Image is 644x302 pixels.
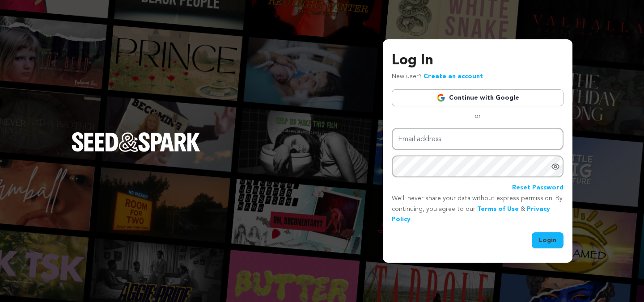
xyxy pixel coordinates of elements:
p: New user? [392,71,483,82]
a: Seed&Spark Homepage [72,132,200,170]
a: Reset Password [512,183,563,193]
button: Login [532,232,563,248]
img: Google logo [436,93,445,102]
a: Show password as plain text. Warning: this will display your password on the screen. [551,162,560,171]
a: Continue with Google [392,89,563,106]
h3: Log In [392,50,563,71]
img: Seed&Spark Logo [72,132,200,152]
input: Email address [392,128,563,151]
a: Create an account [424,73,483,80]
p: We’ll never share your data without express permission. By continuing, you agree to our & . [392,193,563,225]
span: or [469,112,486,121]
a: Terms of Use [477,206,519,212]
